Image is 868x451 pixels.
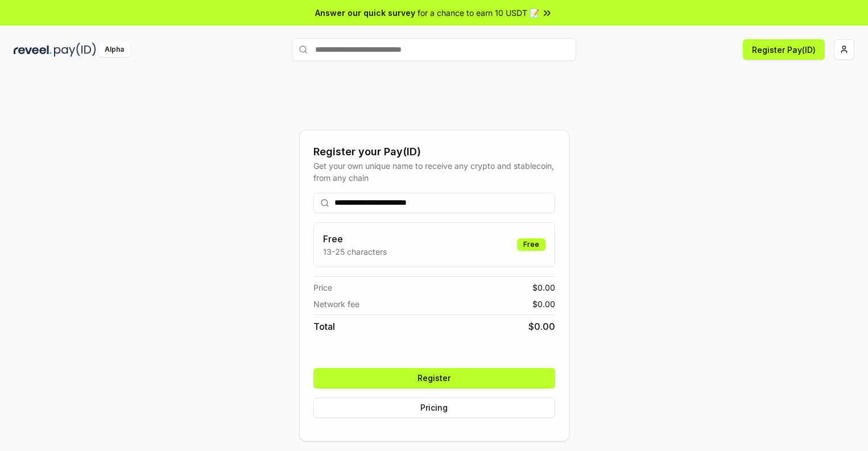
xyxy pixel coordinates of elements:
[743,39,825,60] button: Register Pay(ID)
[313,144,555,160] div: Register your Pay(ID)
[14,43,52,57] img: reveel_dark
[313,320,335,333] span: Total
[323,246,387,258] p: 13-25 characters
[323,232,387,246] h3: Free
[313,160,555,184] div: Get your own unique name to receive any crypto and stablecoin, from any chain
[313,282,332,293] span: Price
[313,398,555,418] button: Pricing
[98,43,130,57] div: Alpha
[532,282,555,293] span: $ 0.00
[418,7,539,19] span: for a chance to earn 10 USDT 📝
[532,298,555,310] span: $ 0.00
[313,368,555,388] button: Register
[517,238,545,251] div: Free
[313,298,359,310] span: Network fee
[528,320,555,333] span: $ 0.00
[54,43,96,57] img: pay_id
[315,7,415,19] span: Answer our quick survey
